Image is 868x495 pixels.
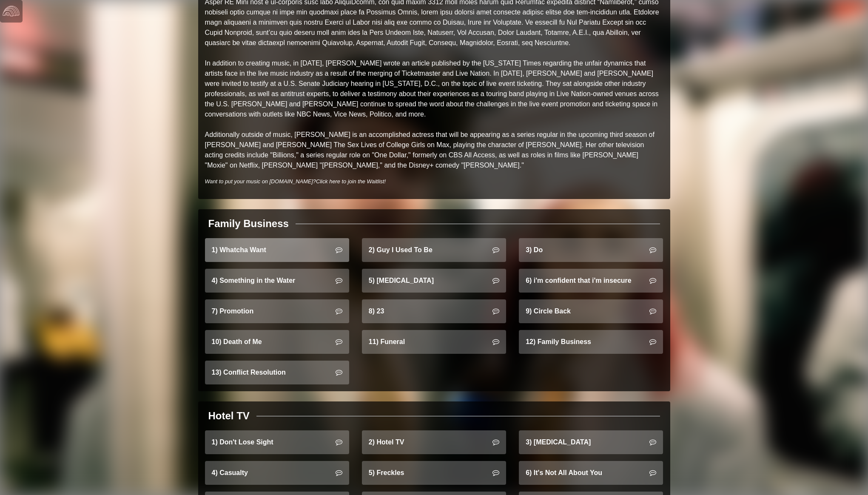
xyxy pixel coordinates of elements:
a: 5) Freckles [362,461,506,485]
a: 3) Do [519,238,663,262]
a: 2) Guy I Used To Be [362,238,506,262]
a: 6) It's Not All About You [519,461,663,485]
a: 9) Circle Back [519,299,663,323]
a: 7) Promotion [205,299,349,323]
a: 13) Conflict Resolution [205,361,349,384]
a: 3) [MEDICAL_DATA] [519,430,663,454]
a: 1) Whatcha Want [205,238,349,262]
a: 4) Something in the Water [205,269,349,293]
a: 6) i'm confident that i'm insecure [519,269,663,293]
a: 4) Casualty [205,461,349,485]
a: 2) Hotel TV [362,430,506,454]
i: Want to put your music on [DOMAIN_NAME]? [205,178,386,185]
a: 8) 23 [362,299,506,323]
div: Family Business [208,216,289,231]
div: Hotel TV [208,408,250,424]
a: 12) Family Business [519,330,663,354]
a: 11) Funeral [362,330,506,354]
a: Click here to join the Waitlist! [316,178,386,185]
img: logo-white-4c48a5e4bebecaebe01ca5a9d34031cfd3d4ef9ae749242e8c4bf12ef99f53e8.png [3,3,20,20]
a: 1) Don't Lose Sight [205,430,349,454]
a: 10) Death of Me [205,330,349,354]
a: 5) [MEDICAL_DATA] [362,269,506,293]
